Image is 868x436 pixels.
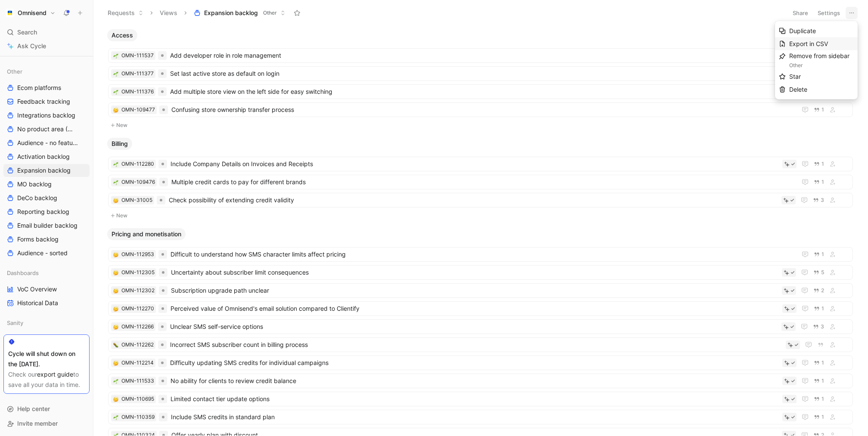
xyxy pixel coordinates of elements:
span: Export in CSV [789,40,828,47]
span: Duplicate [789,27,816,34]
div: Remove from sidebar [789,51,854,70]
span: Delete [789,86,807,93]
div: Other [789,61,854,70]
span: Star [789,73,801,80]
